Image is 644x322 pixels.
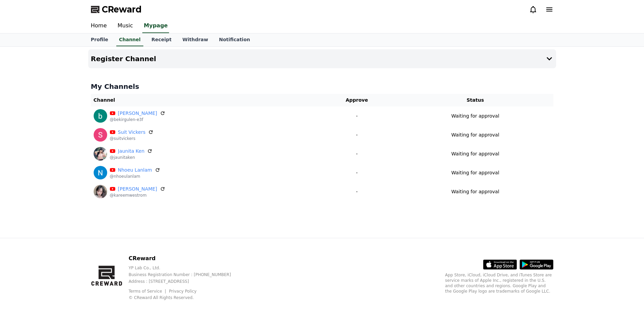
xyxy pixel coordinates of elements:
a: Channel [116,33,143,46]
p: @bekirgulen-e3f [110,117,165,122]
p: - [319,113,395,120]
h4: Register Channel [91,55,156,63]
p: @kareemwestrom [110,193,165,198]
img: Jaunita Ken [94,147,107,160]
p: @suitvickers [110,136,154,141]
a: [PERSON_NAME] [118,110,157,117]
img: Suit Vickers [94,128,107,142]
img: bekir gülen [94,109,107,123]
p: Business Registration Number : [PHONE_NUMBER] [128,272,242,277]
a: Receipt [146,33,177,46]
a: [PERSON_NAME] [118,185,157,193]
p: @nhoeulanlam [110,174,160,179]
h4: My Channels [91,82,553,91]
a: Withdraw [177,33,213,46]
a: Jaunita Ken [118,148,145,155]
a: Profile [86,33,114,46]
th: Status [397,94,553,106]
p: Waiting for approval [451,169,499,176]
p: CReward [128,254,242,263]
a: Mypage [142,19,169,33]
a: Home [86,19,112,33]
p: - [319,150,395,157]
p: Waiting for approval [451,150,499,157]
p: Waiting for approval [451,131,499,139]
a: CReward [91,4,142,15]
p: © CReward All Rights Reserved. [128,295,242,300]
button: Register Channel [88,49,556,68]
a: Music [112,19,139,33]
p: YP Lab Co., Ltd. [128,265,242,271]
img: Kareem Westrom [94,185,107,198]
p: Address : [STREET_ADDRESS] [128,279,242,284]
a: Notification [214,33,256,46]
p: @jaunitaken [110,155,153,160]
th: Channel [91,94,316,106]
p: - [319,131,395,139]
span: CReward [102,4,142,15]
p: Waiting for approval [451,188,499,195]
img: Nhoeu Lanlam [94,166,107,179]
p: App Store, iCloud, iCloud Drive, and iTunes Store are service marks of Apple Inc., registered in ... [445,272,553,294]
a: Terms of Service [128,289,167,294]
th: Approve [316,94,398,106]
p: - [319,169,395,176]
a: Privacy Policy [169,289,197,294]
p: - [319,188,395,195]
p: Waiting for approval [451,113,499,120]
a: Suit Vickers [118,129,146,136]
a: Nhoeu Lanlam [118,167,152,174]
